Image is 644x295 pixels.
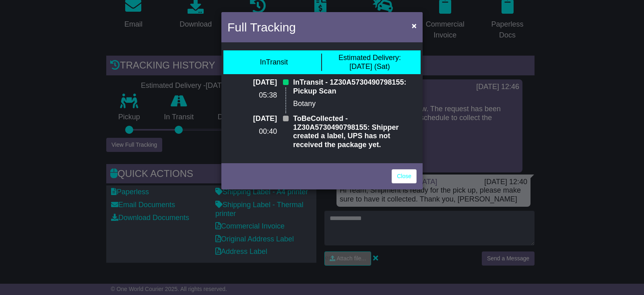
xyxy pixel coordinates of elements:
span: × [412,21,417,30]
p: Botany [293,100,417,108]
div: InTransit [260,58,288,67]
p: ToBeCollected - 1Z30A5730490798155: Shipper created a label, UPS has not received the package yet. [293,114,417,149]
p: [DATE] [227,78,277,87]
p: 05:38 [227,91,277,100]
a: Close [392,169,417,183]
div: [DATE] (Sat) [339,54,401,71]
p: 00:40 [227,127,277,136]
span: Estimated Delivery: [339,54,401,62]
p: [DATE] [227,114,277,123]
h4: Full Tracking [227,18,296,36]
p: InTransit - 1Z30A5730490798155: Pickup Scan [293,78,417,96]
button: Close [408,17,421,34]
